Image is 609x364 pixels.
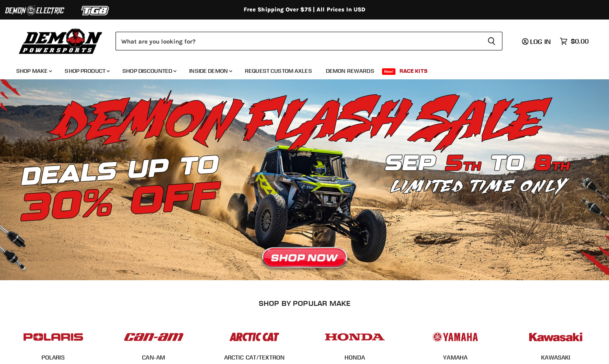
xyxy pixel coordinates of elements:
[323,325,386,349] img: POPULAR_MAKE_logo_4_4923a504-4bac-4306-a1be-165a52280178.jpg
[59,63,115,79] a: Shop Product
[41,354,65,361] a: POLARIS
[65,3,126,18] img: TGB Logo 2
[223,325,286,349] img: POPULAR_MAKE_logo_3_027535af-6171-4c5e-a9bc-f0eccd05c5d6.jpg
[320,63,380,79] a: Demon Rewards
[345,354,365,361] a: HONDA
[22,325,85,349] img: POPULAR_MAKE_logo_2_dba48cf1-af45-46d4-8f73-953a0f002620.jpg
[443,354,467,361] a: YAMAHA
[345,354,365,362] span: HONDA
[518,38,556,45] a: Log in
[224,354,285,361] a: ARCTIC CAT/TEXTRON
[382,68,396,75] span: New!
[4,3,65,18] img: Demon Electric Logo 2
[393,63,434,79] a: Race Kits
[41,354,65,362] span: POLARIS
[541,354,570,362] span: KAWASAKI
[224,354,285,362] span: ARCTIC CAT/TEXTRON
[183,63,237,79] a: Inside Demon
[556,35,593,47] a: $0.00
[116,32,481,50] input: Search
[239,63,318,79] a: Request Custom Axles
[541,354,570,361] a: KAWASAKI
[142,354,165,361] a: CAN-AM
[116,63,181,79] a: Shop Discounted
[530,37,551,46] span: Log in
[10,299,599,307] h2: SHOP BY POPULAR MAKE
[10,59,587,79] ul: Main menu
[142,354,165,362] span: CAN-AM
[481,32,502,50] button: Search
[571,37,589,45] span: $0.00
[10,63,57,79] a: Shop Make
[122,325,186,349] img: POPULAR_MAKE_logo_1_adc20308-ab24-48c4-9fac-e3c1a623d575.jpg
[116,32,502,50] form: Product
[16,26,105,55] img: Demon Powersports
[423,325,487,349] img: POPULAR_MAKE_logo_5_20258e7f-293c-4aac-afa8-159eaa299126.jpg
[443,354,467,362] span: YAMAHA
[524,325,587,349] img: POPULAR_MAKE_logo_6_76e8c46f-2d1e-4ecc-b320-194822857d41.jpg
